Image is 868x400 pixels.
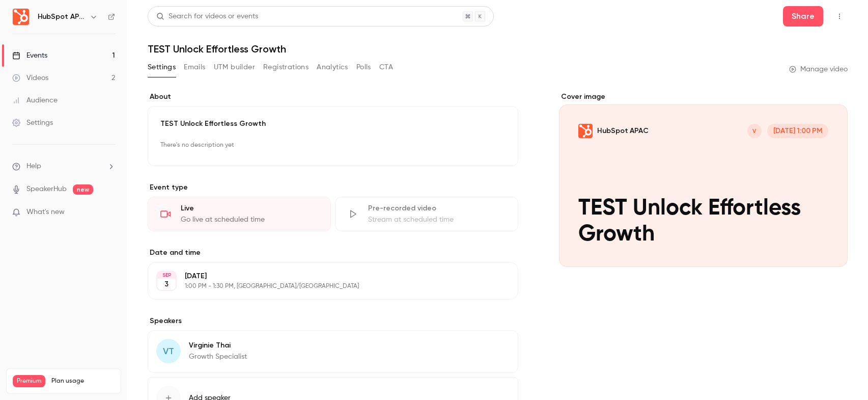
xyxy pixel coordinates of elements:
div: LiveGo live at scheduled time [148,197,331,231]
p: Growth Specialist [189,352,247,362]
button: Polls [356,59,371,75]
section: Cover image [559,92,848,267]
div: SEP [157,272,176,279]
p: Event type [148,182,518,193]
label: Speakers [148,316,518,326]
div: Settings [12,118,53,128]
button: CTA [379,59,393,75]
button: Registrations [263,59,309,75]
a: SpeakerHub [26,184,67,195]
div: Pre-recorded videoStream at scheduled time [335,197,518,231]
div: Events [12,50,47,61]
div: Search for videos or events [156,11,258,22]
h6: HubSpot APAC [38,12,86,22]
button: Analytics [317,59,348,75]
div: Stream at scheduled time [368,215,506,225]
button: Settings [148,59,176,75]
p: There's no description yet [160,137,506,153]
p: 3 [164,279,169,289]
button: Emails [184,59,205,75]
div: Audience [12,95,58,105]
li: help-dropdown-opener [12,161,115,172]
label: Date and time [148,248,518,258]
p: [DATE] [185,271,464,281]
button: Share [783,6,823,26]
p: Virginie Thai [189,340,247,351]
span: VT [163,344,174,358]
p: 1:00 PM - 1:30 PM, [GEOGRAPHIC_DATA]/[GEOGRAPHIC_DATA] [185,282,464,290]
label: Cover image [559,92,848,102]
h1: TEST Unlock Effortless Growth [148,43,848,55]
div: Go live at scheduled time [181,215,318,225]
label: About [148,92,518,102]
div: VTVirginie ThaiGrowth Specialist [148,330,518,373]
p: TEST Unlock Effortless Growth [160,119,506,129]
div: Pre-recorded video [368,203,506,214]
div: Live [181,203,318,214]
a: Manage video [789,64,848,74]
span: What's new [26,207,65,218]
img: HubSpot APAC [13,9,29,25]
span: Premium [13,375,45,387]
span: new [73,184,93,195]
div: Videos [12,73,48,83]
span: Plan usage [51,377,115,385]
iframe: Noticeable Trigger [103,208,115,217]
button: UTM builder [214,59,255,75]
span: Help [26,161,41,172]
